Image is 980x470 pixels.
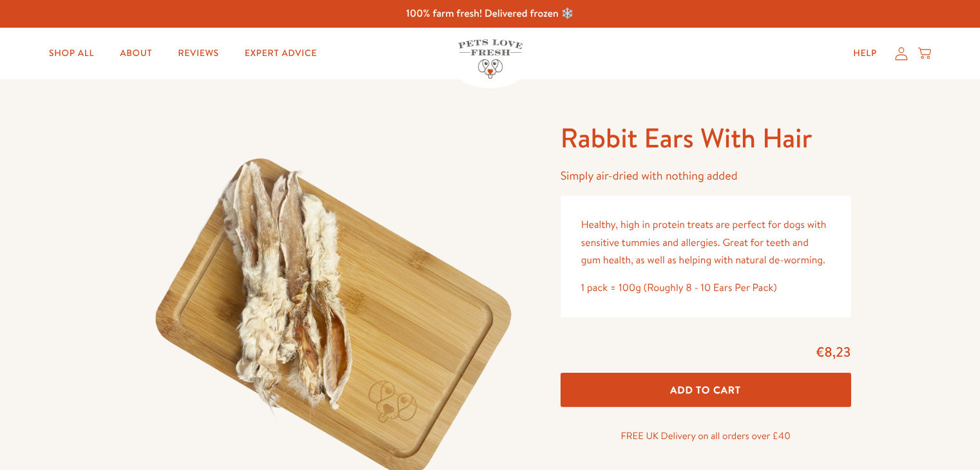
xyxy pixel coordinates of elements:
a: Expert Advice [235,41,327,66]
a: Reviews [168,41,229,66]
span: €8,23 [816,343,851,361]
span: Add To Cart [670,383,741,397]
p: FREE UK Delivery on all orders over £40 [561,428,851,444]
button: Add To Cart [561,373,851,407]
a: Shop All [39,41,104,66]
a: About [110,41,162,66]
h1: Rabbit Ears With Hair [561,120,851,156]
a: Help [843,41,887,66]
div: 1 pack = 100g (Roughly 8 - 10 Ears Per Pack) [581,279,831,297]
img: Pets Love Fresh [458,39,523,79]
p: Healthy, high in protein treats are perfect for dogs with sensitive tummies and allergies. Great ... [581,216,831,269]
p: Simply air-dried with nothing added [561,166,851,186]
